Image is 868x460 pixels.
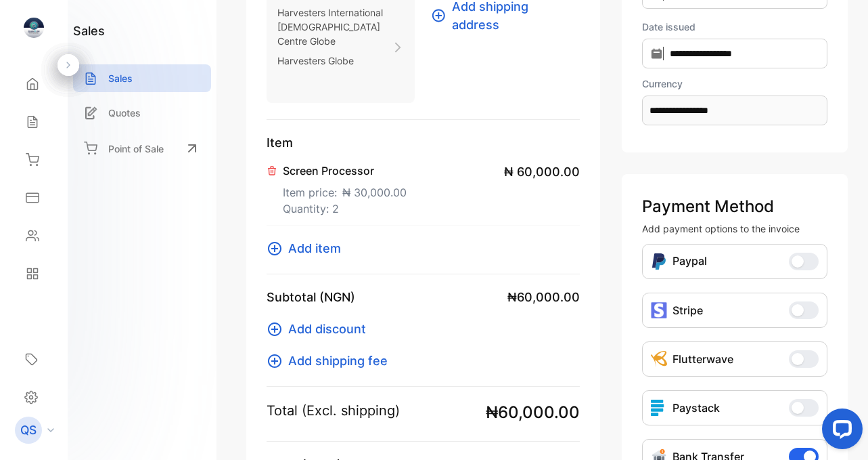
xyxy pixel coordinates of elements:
[672,253,707,270] p: Paypal
[283,163,407,179] p: Screen Processor
[108,142,164,156] p: Point of Sale
[73,133,211,163] a: Point of Sale
[651,302,667,318] img: icon
[642,194,827,219] p: Payment Method
[73,99,211,127] a: Quotes
[342,184,407,201] span: ₦ 30,000.00
[73,22,105,40] h1: sales
[267,288,355,306] p: Subtotal (NGN)
[811,403,868,460] iframe: LiveChat chat widget
[642,222,827,236] p: Add payment options to the invoice
[108,71,133,85] p: Sales
[642,77,827,91] label: Currency
[288,239,341,257] span: Add item
[672,302,703,318] p: Stripe
[267,133,580,152] p: Item
[504,163,580,181] span: ₦ 60,000.00
[288,352,388,370] span: Add shipping fee
[277,3,392,51] p: Harvesters International [DEMOGRAPHIC_DATA] Centre Globe
[651,351,667,367] img: Icon
[283,201,407,217] p: Quantity: 2
[651,253,667,270] img: Icon
[277,51,392,70] p: Harvesters Globe
[507,288,580,306] span: ₦60,000.00
[672,351,733,367] p: Flutterwave
[288,320,366,338] span: Add discount
[24,18,44,38] img: logo
[267,352,396,370] button: Add shipping fee
[108,106,141,120] p: Quotes
[651,400,667,416] img: icon
[486,400,580,425] span: ₦60,000.00
[20,421,37,439] p: QS
[73,64,211,92] a: Sales
[283,179,407,201] p: Item price:
[267,320,374,338] button: Add discount
[672,400,720,416] p: Paystack
[267,239,349,257] button: Add item
[267,400,400,421] p: Total (Excl. shipping)
[642,20,827,34] label: Date issued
